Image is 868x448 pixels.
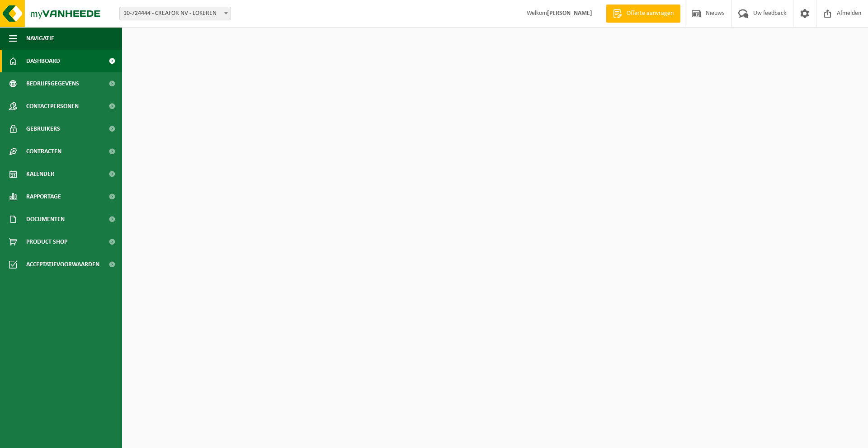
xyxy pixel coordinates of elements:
span: Dashboard [26,50,60,72]
span: Offerte aanvragen [624,9,676,18]
span: 10-724444 - CREAFOR NV - LOKEREN [119,7,231,20]
span: 10-724444 - CREAFOR NV - LOKEREN [120,7,231,20]
span: Navigatie [26,27,54,50]
span: Bedrijfsgegevens [26,72,79,95]
span: Documenten [26,208,65,231]
span: Product Shop [26,231,67,253]
strong: [PERSON_NAME] [547,10,592,17]
a: Offerte aanvragen [606,5,680,23]
span: Kalender [26,163,54,185]
span: Contracten [26,140,61,163]
span: Gebruikers [26,118,60,140]
span: Acceptatievoorwaarden [26,253,99,276]
span: Contactpersonen [26,95,79,118]
span: Rapportage [26,185,61,208]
